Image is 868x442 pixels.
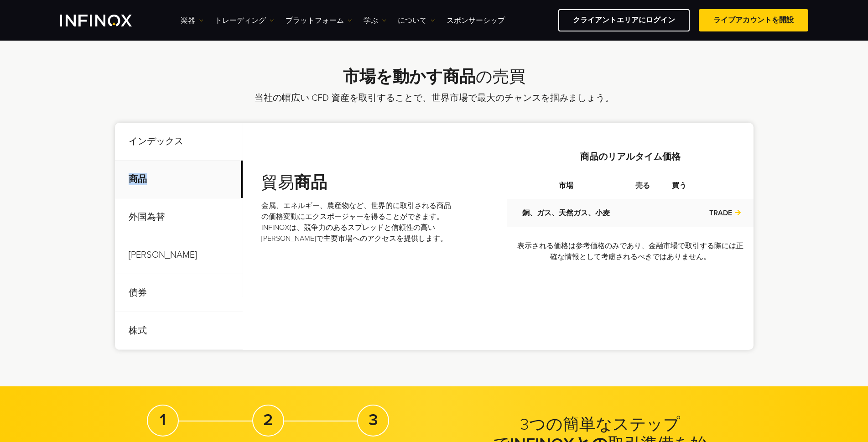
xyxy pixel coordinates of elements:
[364,16,378,25] font: 学ぶ
[558,9,690,31] a: クライアントエリアにログイン
[364,15,386,26] a: 学ぶ
[160,410,166,430] font: 1
[129,287,147,298] font: 債券
[369,410,378,430] font: 3
[286,15,352,26] a: プラットフォーム
[294,173,327,192] font: 商品
[573,16,675,25] font: クライアントエリアにログイン
[635,181,650,190] font: 売る
[507,199,625,227] td: 銅、ガス、天然ガス、小麦
[447,15,505,26] a: スポンサーシップ
[129,250,197,260] font: [PERSON_NAME]
[215,16,266,25] font: トレーディング
[261,173,294,192] font: 貿易
[713,16,794,25] font: ライブアカウントを開設
[60,15,153,26] a: INFINOXロゴ
[343,67,476,87] font: 市場を動かす商品
[255,93,614,104] font: 当社の幅広い CFD 資産を取引することで、世界市場で最大のチャンスを掴みましょう。
[181,16,195,25] font: 楽器
[398,15,435,26] a: について
[181,15,203,26] a: 楽器
[398,16,427,25] font: について
[709,208,741,218] a: TRADE
[129,136,183,147] font: インデックス
[559,181,573,190] font: 市場
[261,201,451,243] font: 金属、エネルギー、農産物など、世界的に取引される商品の価格変動にエクスポージャーを得ることができます。INFINOXは、競争力のあるスプレッドと信頼性の高い[PERSON_NAME]で主要市場へ...
[672,181,686,190] font: 買う
[476,67,525,87] font: の売買
[215,15,274,26] a: トレーディング
[517,241,743,261] font: 表示される価格は参考価格のみであり、金融​​市場で取引する際には正確な情報として考慮されるべきではありません。
[129,325,147,336] font: 株式
[129,174,147,185] font: 商品
[263,410,273,430] font: 2
[286,16,344,25] font: プラットフォーム
[580,151,681,162] font: 商品のリアルタイム価格
[129,212,165,223] font: 外国為替
[699,9,808,31] a: ライブアカウントを開設
[447,16,505,25] font: スポンサーシップ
